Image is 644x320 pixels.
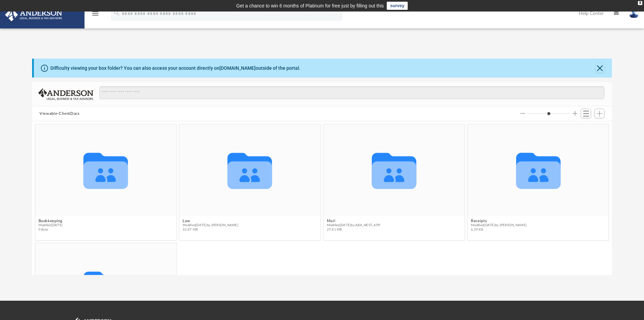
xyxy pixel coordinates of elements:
[39,223,63,227] span: Modified [DATE]
[183,228,238,232] span: 10.87 MB
[471,218,527,223] button: Receipts
[327,228,381,232] span: 27.41 MB
[327,218,381,223] button: Mail
[50,65,301,72] div: Difficulty viewing your box folder? You can also access your account directly on outside of the p...
[91,9,99,18] i: menu
[581,109,591,118] button: Switch to List View
[183,223,238,227] span: Modified [DATE] by [PERSON_NAME]
[40,111,79,117] button: Viewable-ClientDocs
[219,65,256,71] a: [DOMAIN_NAME]
[99,86,604,99] input: Search files and folders
[471,223,527,227] span: Modified [DATE] by [PERSON_NAME]
[520,111,525,116] button: Decrease column size
[236,2,384,10] div: Get a chance to win 6 months of Platinum for free just by filling out this
[183,218,238,223] button: Law
[638,1,642,5] div: close
[32,121,612,275] div: grid
[39,218,63,223] button: Bookkeeping
[594,109,604,118] button: Add
[595,63,605,73] button: Close
[39,228,63,232] span: 0 Byte
[91,13,99,18] a: menu
[629,8,639,18] img: User Pic
[573,111,577,116] button: Increase column size
[527,111,571,116] input: Column size
[113,9,120,17] i: search
[327,223,381,227] span: Modified [DATE] by ABA_NEST_APP
[471,228,527,232] span: 6.29 KB
[387,2,408,10] a: survey
[3,8,64,21] img: Anderson Advisors Platinum Portal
